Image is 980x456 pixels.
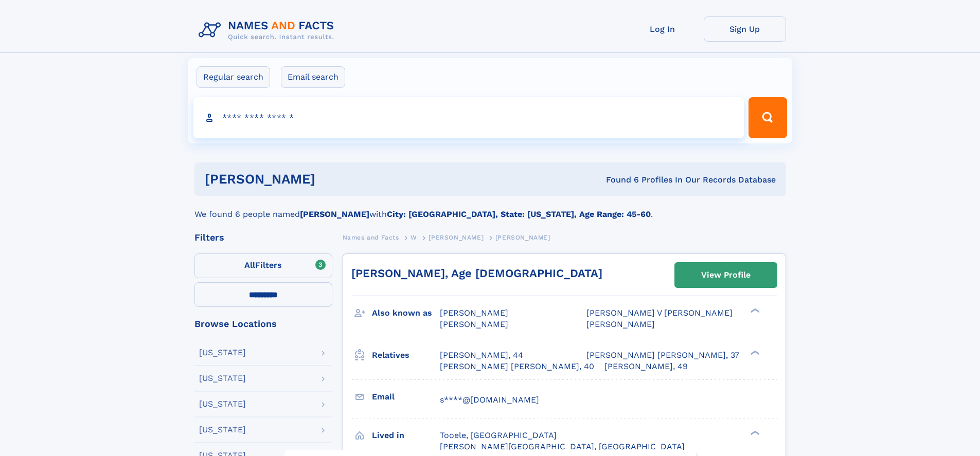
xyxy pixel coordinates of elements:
[372,427,440,444] h3: Lived in
[193,97,744,138] input: search input
[194,233,332,242] div: Filters
[704,16,786,42] a: Sign Up
[429,231,484,244] a: [PERSON_NAME]
[194,253,332,278] label: Filters
[411,231,417,244] a: W
[199,400,246,408] div: [US_STATE]
[343,231,399,244] a: Names and Facts
[748,429,760,436] div: ❯
[460,174,776,186] div: Found 6 Profiles In Our Records Database
[194,319,332,329] div: Browse Locations
[701,263,751,287] div: View Profile
[748,307,760,314] div: ❯
[281,66,345,88] label: Email search
[749,97,787,138] button: Search Button
[411,234,417,241] span: W
[199,426,246,434] div: [US_STATE]
[675,263,777,287] a: View Profile
[199,349,246,357] div: [US_STATE]
[372,388,440,406] h3: Email
[194,196,786,221] div: We found 6 people named with .
[440,319,508,329] span: [PERSON_NAME]
[300,209,369,219] b: [PERSON_NAME]
[748,349,760,356] div: ❯
[586,308,733,318] span: [PERSON_NAME] V [PERSON_NAME]
[351,267,602,280] a: [PERSON_NAME], Age [DEMOGRAPHIC_DATA]
[387,209,651,219] b: City: [GEOGRAPHIC_DATA], State: [US_STATE], Age Range: 45-60
[197,66,270,88] label: Regular search
[440,361,594,372] a: [PERSON_NAME] [PERSON_NAME], 40
[440,442,685,451] span: [PERSON_NAME][GEOGRAPHIC_DATA], [GEOGRAPHIC_DATA]
[604,361,688,372] a: [PERSON_NAME], 49
[495,234,550,241] span: [PERSON_NAME]
[244,260,255,270] span: All
[440,350,523,361] a: [PERSON_NAME], 44
[621,16,704,42] a: Log In
[586,319,655,329] span: [PERSON_NAME]
[199,374,246,382] div: [US_STATE]
[194,16,343,44] img: Logo Names and Facts
[586,350,739,361] a: [PERSON_NAME] [PERSON_NAME], 37
[372,304,440,322] h3: Also known as
[440,430,557,440] span: Tooele, [GEOGRAPHIC_DATA]
[440,308,508,318] span: [PERSON_NAME]
[429,234,484,241] span: [PERSON_NAME]
[205,173,461,186] h1: [PERSON_NAME]
[372,346,440,364] h3: Relatives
